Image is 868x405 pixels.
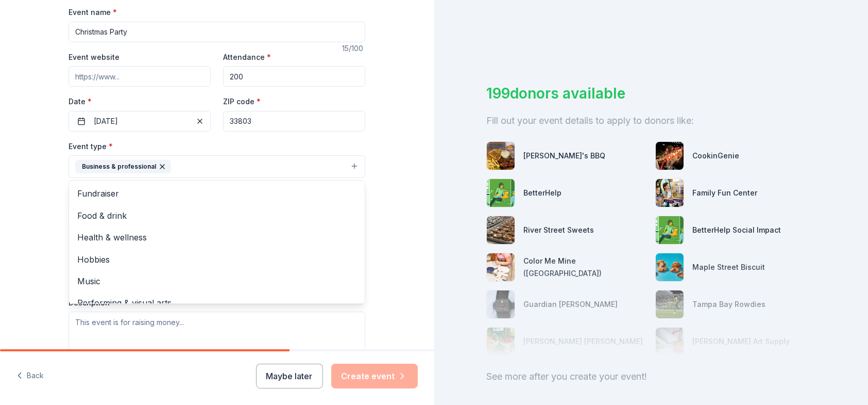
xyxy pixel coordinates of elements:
button: Business & professional [69,155,365,178]
span: Performing & visual arts [77,296,356,310]
span: Fundraiser [77,187,356,200]
div: Business & professional [75,160,171,173]
div: Business & professional [69,180,365,304]
span: Hobbies [77,253,356,266]
span: Food & drink [77,209,356,222]
span: Music [77,274,356,288]
span: Health & wellness [77,231,356,244]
